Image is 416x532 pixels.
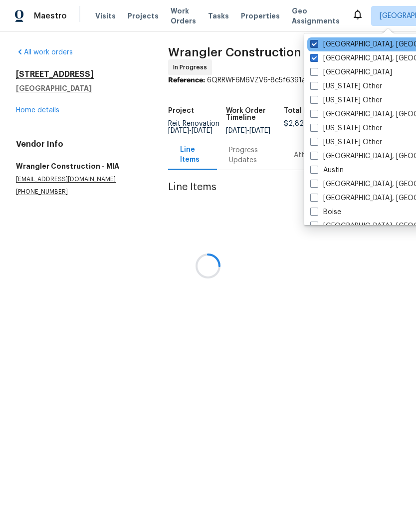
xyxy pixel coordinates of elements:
label: [US_STATE] Other [310,95,382,105]
label: [US_STATE] Other [310,137,382,147]
label: [US_STATE] Other [310,123,382,133]
label: Boise [310,207,341,217]
label: [GEOGRAPHIC_DATA] [310,67,392,77]
label: Austin [310,165,344,175]
label: [US_STATE] Other [310,81,382,91]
